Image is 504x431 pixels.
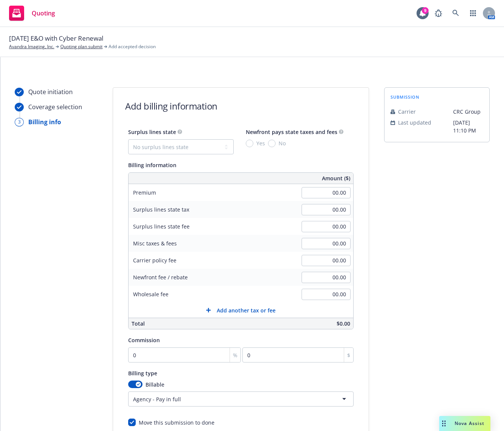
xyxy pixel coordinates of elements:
span: [DATE] E&O with Cyber Renewal [9,34,103,43]
a: Report a Bug [431,6,446,21]
a: Avandra Imaging, Inc. [9,43,54,50]
span: Last updated [398,119,431,126]
span: $ [347,351,350,359]
div: Drag to move [439,416,449,431]
span: Add accepted decision [109,43,156,50]
div: 3 [15,118,24,126]
input: No [268,140,276,147]
a: Search [448,6,463,21]
input: 0.00 [302,255,351,266]
span: Billing information [128,161,176,169]
span: % [233,351,237,359]
input: 0.00 [302,221,351,232]
span: Yes [256,139,265,147]
div: 9 [422,7,429,14]
span: Surplus lines state fee [133,223,190,230]
span: Premium [133,189,156,196]
span: Nova Assist [455,420,484,426]
span: No [279,139,286,147]
span: Quoting [32,10,55,16]
h1: Add billing information [125,100,218,112]
span: Carrier [398,108,416,116]
span: Add another tax or fee [217,306,276,314]
input: 0.00 [302,238,351,249]
input: Yes [246,140,253,147]
button: Nova Assist [439,416,490,431]
span: submission [391,94,420,100]
span: Carrier policy fee [133,257,176,264]
span: $0.00 [337,320,350,327]
input: 0.00 [302,289,351,300]
span: Surplus lines state [128,128,176,136]
div: Billing info [28,117,61,126]
input: 0.00 [302,187,351,198]
span: [DATE] 11:10 PM [453,119,483,134]
a: Quoting plan submit [60,43,103,50]
div: Move this submission to done [139,419,214,426]
div: Coverage selection [28,102,82,111]
a: Switch app [466,6,481,21]
span: Total [132,320,145,327]
div: Billable [128,381,354,388]
input: 0.00 [302,204,351,215]
span: Newfront fee / rebate [133,274,188,281]
span: Surplus lines state tax [133,206,189,213]
span: Billing type [128,370,157,377]
button: Add another tax or fee [129,303,353,318]
span: Amount ($) [322,174,350,182]
div: Quote initiation [28,87,73,96]
span: Wholesale fee [133,291,169,298]
span: Misc taxes & fees [133,240,177,247]
span: Commission [128,337,160,344]
a: Quoting [6,3,58,24]
span: CRC Group [453,108,483,116]
span: Newfront pays state taxes and fees [246,128,337,136]
input: 0.00 [302,272,351,283]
